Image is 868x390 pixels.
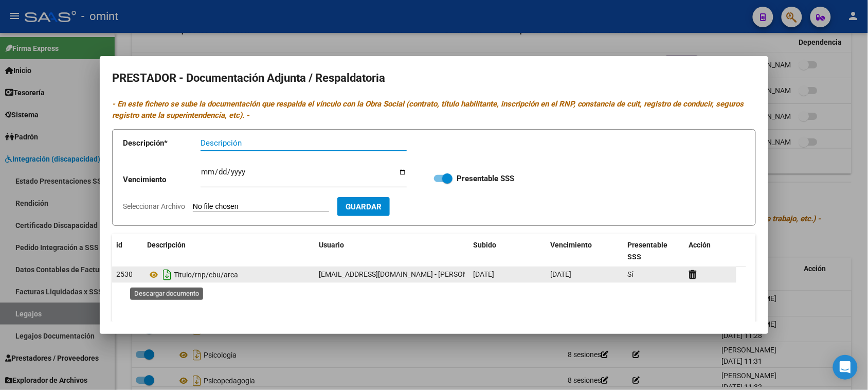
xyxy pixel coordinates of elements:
button: Guardar [337,197,390,216]
datatable-header-cell: Usuario [315,234,469,268]
span: Presentable SSS [627,241,667,261]
span: Sí [627,270,633,278]
span: Guardar [346,202,382,211]
div: Open Intercom Messenger [833,355,858,380]
span: Titulo/rnp/cbu/arca [174,271,238,279]
datatable-header-cell: Descripción [143,234,315,268]
span: [EMAIL_ADDRESS][DOMAIN_NAME] - [PERSON_NAME] [319,270,493,278]
p: Descripción [123,137,201,149]
i: - En este fichero se sube la documentación que respalda el vínculo con la Obra Social (contrato, ... [112,99,744,120]
span: Seleccionar Archivo [123,202,185,210]
datatable-header-cell: Acción [685,234,736,268]
p: Vencimiento [123,174,201,186]
span: id [116,241,122,249]
span: Acción [689,241,711,249]
span: Subido [473,241,496,249]
i: Descargar documento [160,267,174,283]
h2: PRESTADOR - Documentación Adjunta / Respaldatoria [112,68,756,88]
datatable-header-cell: Subido [469,234,546,268]
strong: Presentable SSS [457,174,514,183]
span: [DATE] [550,270,571,278]
datatable-header-cell: Vencimiento [546,234,623,268]
span: 2530 [116,270,133,278]
span: [DATE] [473,270,494,278]
span: Descripción [147,241,186,249]
span: Usuario [319,241,344,249]
span: Vencimiento [550,241,592,249]
datatable-header-cell: Presentable SSS [623,234,685,268]
datatable-header-cell: id [112,234,143,268]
